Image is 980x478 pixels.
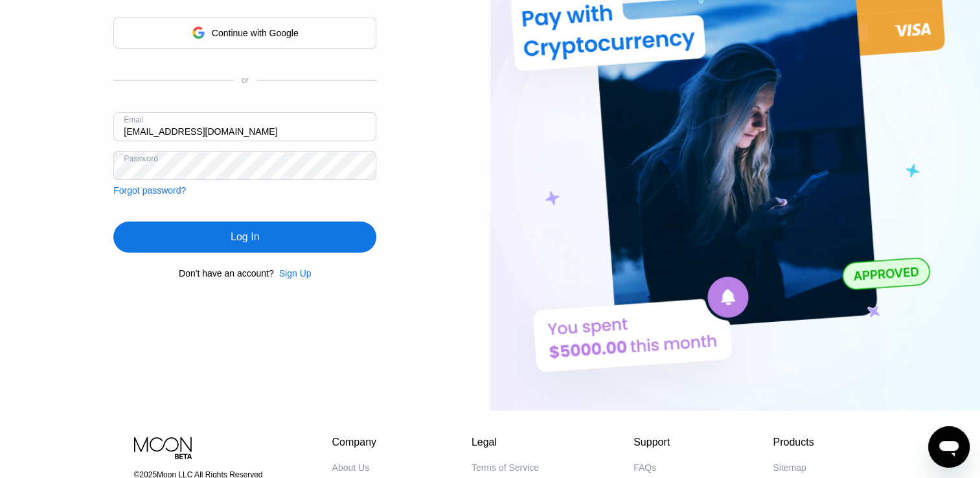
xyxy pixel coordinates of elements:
[633,462,656,473] div: FAQs
[113,222,376,253] div: Log In
[124,154,158,163] div: Password
[472,437,539,448] div: Legal
[231,231,259,244] div: Log In
[472,462,539,473] div: Terms of Service
[279,268,312,279] div: Sign Up
[113,17,376,49] div: Continue with Google
[113,185,186,196] div: Forgot password?
[124,115,143,124] div: Email
[773,437,814,448] div: Products
[332,462,370,473] div: About Us
[242,76,249,85] div: or
[773,462,806,473] div: Sitemap
[928,426,970,468] iframe: Button to launch messaging window
[633,437,678,448] div: Support
[274,268,312,279] div: Sign Up
[179,268,274,279] div: Don't have an account?
[332,437,377,448] div: Company
[212,28,299,38] div: Continue with Google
